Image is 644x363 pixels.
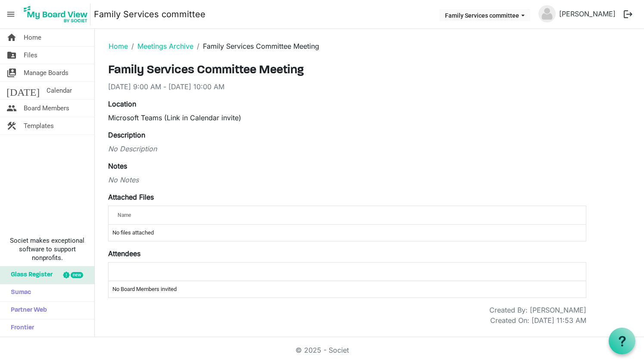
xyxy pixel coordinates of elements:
[118,212,131,218] span: Name
[108,130,145,140] label: Description
[108,144,586,154] div: No Description
[24,29,41,46] span: Home
[296,346,349,354] a: © 2025 - Societ
[108,63,586,78] h3: Family Services Committee Meeting
[108,99,136,109] label: Location
[137,42,193,50] a: Meetings Archive
[24,64,68,81] span: Manage Boards
[439,9,530,21] button: Family Services committee dropdownbutton
[193,41,319,51] li: Family Services Committee Meeting
[6,29,17,46] span: home
[538,5,556,22] img: no-profile-picture.svg
[21,3,90,25] img: My Board View Logo
[6,47,17,64] span: folder_shared
[4,236,90,262] span: Societ makes exceptional software to support nonprofits.
[109,42,128,50] a: Home
[24,117,54,135] span: Templates
[108,81,586,92] div: [DATE] 9:00 AM - [DATE] 10:00 AM
[6,100,17,117] span: people
[109,281,586,297] td: No Board Members invited
[619,5,637,23] button: logout
[24,47,37,64] span: Files
[3,6,19,22] span: menu
[6,82,40,99] span: [DATE]
[108,248,140,259] label: Attendees
[556,5,619,22] a: [PERSON_NAME]
[109,225,586,241] td: No files attached
[24,100,69,117] span: Board Members
[6,117,17,135] span: construction
[490,315,586,325] div: Created On: [DATE] 11:53 AM
[108,161,127,171] label: Notes
[489,305,586,315] div: Created By: [PERSON_NAME]
[21,3,94,25] a: My Board View Logo
[47,82,72,99] span: Calendar
[6,284,31,301] span: Sumac
[6,64,17,81] span: switch_account
[108,175,586,185] div: No Notes
[94,6,205,23] a: Family Services committee
[6,302,47,319] span: Partner Web
[108,113,586,123] div: Microsoft Teams (Link in Calendar invite)
[71,272,83,278] div: new
[6,319,34,337] span: Frontier
[108,192,154,202] label: Attached Files
[6,266,53,284] span: Glass Register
